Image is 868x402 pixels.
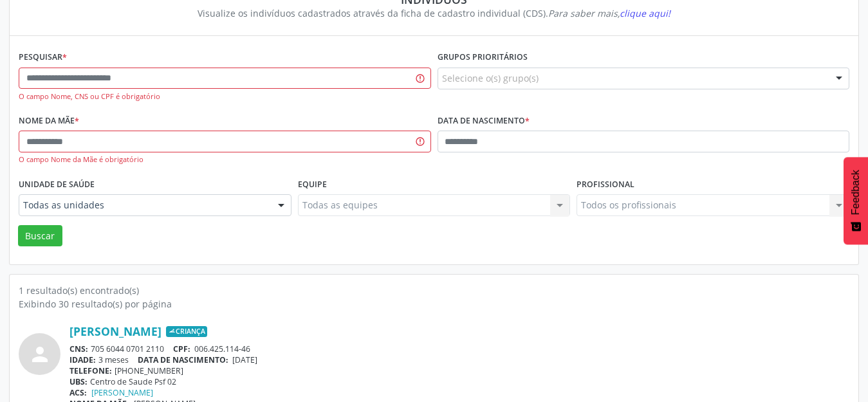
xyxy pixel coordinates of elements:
span: Todas as unidades [23,199,265,212]
div: Centro de Saude Psf 02 [69,376,849,387]
span: CNS: [69,343,88,354]
i: Para saber mais, [548,7,670,19]
label: Profissional [577,174,634,194]
span: UBS: [69,376,88,387]
label: Pesquisar [19,48,67,68]
span: ACS: [69,387,87,398]
span: clique aqui! [620,7,670,19]
a: [PERSON_NAME] [69,324,162,338]
div: Exibindo 30 resultado(s) por página [19,297,849,311]
label: Grupos prioritários [438,48,528,68]
a: [PERSON_NAME] [91,387,153,398]
span: Criança [166,326,207,338]
button: Buscar [18,225,62,247]
span: CPF: [173,343,190,354]
span: TELEFONE: [69,365,112,376]
label: Unidade de saúde [19,174,95,194]
div: 1 resultado(s) encontrado(s) [19,284,849,297]
div: 705 6044 0701 2110 [69,343,849,354]
div: 3 meses [69,354,849,365]
label: Equipe [298,174,327,194]
div: O campo Nome, CNS ou CPF é obrigatório [19,91,431,102]
span: [DATE] [232,354,257,365]
div: [PHONE_NUMBER] [69,365,849,376]
span: DATA DE NASCIMENTO: [138,354,228,365]
label: Data de nascimento [438,111,530,131]
span: Feedback [850,170,862,215]
button: Feedback - Mostrar pesquisa [844,157,868,244]
div: O campo Nome da Mãe é obrigatório [19,154,431,165]
span: Selecione o(s) grupo(s) [442,71,539,85]
i: person [28,343,51,366]
span: 006.425.114-46 [194,343,250,354]
span: IDADE: [69,354,96,365]
label: Nome da mãe [19,111,79,131]
div: Visualize os indivíduos cadastrados através da ficha de cadastro individual (CDS). [28,6,840,20]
